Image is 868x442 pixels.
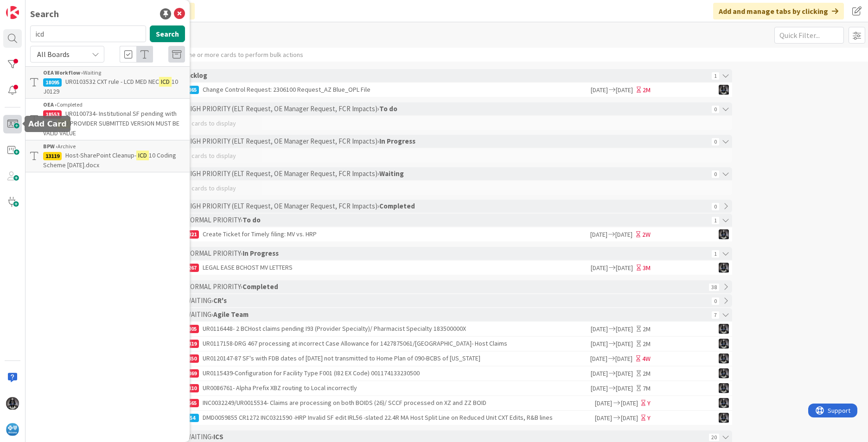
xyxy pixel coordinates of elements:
span: [DATE] [616,85,634,95]
div: › NORMAL PRIORITY › [182,247,709,260]
a: BPW ›Archive13119Host-SharePoint Cleanup-ICD10 Coding Scheme [DATE].docx [26,140,190,172]
span: [DATE] [615,354,634,364]
h5: Add Card [28,120,67,128]
span: UR0103532 CXT rule - LCD MED NEC [65,77,159,86]
b: To do [379,104,397,113]
span: 7 [712,311,719,319]
div: LEGAL EASE BCHOST MV LETTERS [180,261,589,275]
div: 2M [643,339,651,349]
div: › NORMAL PRIORITY › [182,214,709,227]
img: KG [719,383,729,393]
div: No cards to display [162,149,732,163]
span: [DATE] [616,384,634,393]
div: Archive [43,142,185,151]
b: ICS [213,432,223,441]
img: avatar [6,423,19,436]
span: [DATE] [589,85,608,95]
span: [DATE] [616,263,634,273]
b: Agile Team [213,310,249,319]
b: In Progress [379,137,415,145]
span: Support [19,1,42,13]
div: UR0086761- Alpha Prefix XBZ routing to Local incorrectly [180,381,589,395]
b: CR's [213,296,227,305]
span: [DATE] [594,413,612,423]
span: [DATE] [589,354,607,364]
div: › NORMAL PRIORITY › [182,280,706,293]
div: Y [647,413,651,423]
div: 2M [643,85,651,95]
span: 0 [712,138,719,145]
div: 18095 [43,78,62,87]
div: No cards to display [162,181,732,195]
a: 18267LEGAL EASE BCHOST MV LETTERS[DATE][DATE]3MKG [162,261,732,275]
b: Backlog [182,71,207,80]
div: 3M [643,263,651,273]
span: [DATE] [621,398,639,408]
span: [DATE] [589,263,608,273]
b: To do [243,215,261,224]
b: OEA Workflow › [43,69,83,76]
img: KG [719,263,729,273]
div: 4W [642,354,651,364]
mark: ICD [136,151,149,160]
div: › HIGH PRIORITY (ELT Request, OE Manager Request, FCR Impacts) › [182,135,709,148]
b: Waiting [379,169,404,178]
div: › HIGH PRIORITY (ELT Request, OE Manager Request, FCR Impacts) › [182,102,709,115]
div: › WAITING › [182,308,709,321]
img: KG [719,398,729,408]
span: 38 [709,284,719,291]
div: › HIGH PRIORITY (ELT Request, OE Manager Request, FCR Impacts) › [182,167,709,180]
a: OEA ›Completed18553UR0100734- Institutional SF pending with II055-ICDPROVIDER SUBMITTED VERSION M... [26,99,190,140]
span: 0 [712,297,719,305]
a: 18805UR0116448- 2 BCHost claims pending I93 (Provider Specialty)/ Pharmacist Specialty 183500000X... [162,322,732,336]
div: 7M [643,384,651,393]
span: Host-SharePoint Cleanup- [65,151,136,159]
img: KG [6,397,19,410]
span: 1 [712,217,719,224]
span: [DATE] [616,339,634,349]
img: KG [719,339,729,349]
img: KG [719,229,729,240]
span: 0 [712,203,719,210]
a: 18819UR0117158-DRG 467 processing at incorrect Case Allowance for 1427875061/[GEOGRAPHIC_DATA]- H... [162,337,732,351]
span: [DATE] [589,339,608,349]
img: KG [719,368,729,379]
button: Search [150,25,185,42]
mark: ICD [159,77,172,87]
div: 2M [643,369,651,379]
div: UR0117158-DRG 467 processing at incorrect Case Allowance for 1427875061/[GEOGRAPHIC_DATA]- Host C... [180,337,589,351]
div: DMD0059855 CR1272 INC0321590 -HRP Invalid SF edit IRL56 -slated 22.4R MA Host Split Line on Reduc... [180,411,594,425]
div: No cards to display [162,116,732,130]
b: Completed [243,282,278,291]
div: UR0116448- 2 BCHost claims pending I93 (Provider Specialty)/ Pharmacist Specialty 183500000X [180,322,589,336]
img: KG [719,324,729,334]
span: [DATE] [589,324,608,334]
span: 20 [709,434,719,441]
b: In Progress [243,249,279,258]
input: Quick Filter... [774,27,844,44]
div: Completed [43,101,185,109]
div: Select one or more cards to perform bulk actions [166,48,303,62]
div: UR0115439-Configuration for Facility Type F001 (I82 EX Code) 001174133230500 [180,366,589,380]
div: Y [647,398,651,408]
span: All Boards [37,50,70,59]
div: 2M [643,324,651,334]
a: 18869UR0115439-Configuration for Facility Type F001 (I82 EX Code) 001174133230500[DATE][DATE]2MKG [162,366,732,380]
b: OEA › [43,101,57,108]
div: 13119 [43,152,62,160]
div: Create Ticket for Timely filing: MV vs. HRP [180,227,589,241]
a: 18850UR0120147-87 SF's with FDB dates of [DATE] not transmitted to Home Plan of 090-BCBS of [US_S... [162,352,732,366]
input: Search for title... [30,25,146,42]
span: [DATE] [621,413,639,423]
span: [DATE] [594,398,612,408]
span: [DATE] [615,230,634,240]
img: KG [719,85,729,95]
div: INC0032249/UR0015534- Claims are processing on both BOIDS (26)/ SCCF processed on XZ and ZZ BOID [180,396,594,410]
span: 1 [712,72,719,80]
span: PROVIDER SUBMITTED VERSION MUST BE VALID VALUE [43,119,179,137]
b: Completed [379,202,415,210]
span: 0 [712,106,719,113]
b: BPW › [43,143,57,150]
a: 16565INC0032249/UR0015534- Claims are processing on both BOIDS (26)/ SCCF processed on XZ and ZZ ... [162,396,732,410]
div: Waiting [43,69,185,77]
